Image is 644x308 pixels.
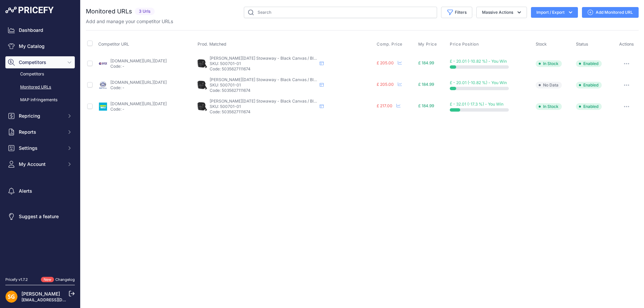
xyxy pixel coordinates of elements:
button: Comp. Price [377,42,404,47]
button: Import / Export [531,7,578,18]
span: £ 205.00 [377,82,394,87]
p: Code: - [110,64,167,69]
button: Repricing [5,110,75,122]
span: Enabled [576,82,602,88]
div: Pricefy v1.7.2 [5,277,28,283]
span: Reports [19,129,63,135]
p: Add and manage your competitor URLs [86,18,173,25]
span: Repricing [19,113,63,119]
p: Code: 5035627111674 [210,66,317,72]
span: £ - 32.01 (-17.3 %) - You Win [450,102,503,107]
span: My Price [418,42,437,47]
a: Suggest a feature [5,210,75,223]
p: Code: - [110,107,167,112]
span: Prod. Matched [198,42,226,47]
img: Pricefy Logo [5,7,54,13]
span: Stock [536,42,547,47]
span: Competitor URL [98,42,129,47]
span: [PERSON_NAME][DATE] Stowaway - Black Canvas / Black Leather [210,56,336,61]
button: My Price [418,42,438,47]
span: Price Position [450,42,479,47]
button: Competitors [5,56,75,68]
span: [PERSON_NAME][DATE] Stowaway - Black Canvas / Black Leather [210,77,336,82]
span: 3 Urls [135,8,155,15]
span: Enabled [576,60,602,67]
span: [PERSON_NAME][DATE] Stowaway - Black Canvas / Black Leather [210,99,336,104]
p: SKU: 500701-01 [210,61,317,66]
a: Changelog [55,277,75,282]
nav: Sidebar [5,24,75,269]
p: SKU: 500701-01 [210,82,317,88]
a: Dashboard [5,24,75,36]
span: My Account [19,161,63,168]
span: Comp. Price [377,42,402,47]
p: Code: - [110,85,167,90]
span: No Data [536,82,562,88]
button: Filters [441,7,472,18]
span: In Stock [536,103,562,110]
span: £ - 20.01 (-10.82 %) - You Win [450,59,507,64]
button: Price Position [450,42,480,47]
a: Monitored URLs [5,81,75,93]
span: £ - 20.01 (-10.82 %) - You Win [450,80,507,85]
a: Competitors [5,68,75,80]
span: £ 217.00 [377,103,392,108]
span: £ 184.99 [418,82,434,87]
span: New [41,277,54,283]
a: Alerts [5,185,75,197]
span: Actions [619,42,634,47]
a: [DOMAIN_NAME][URL][DATE] [110,80,167,85]
p: Code: 5035627111674 [210,109,317,115]
span: Competitors [19,59,63,66]
span: Settings [19,145,63,151]
span: Status [576,42,588,47]
a: [DOMAIN_NAME][URL][DATE] [110,101,167,106]
h2: Monitored URLs [86,7,132,16]
a: [PERSON_NAME] [21,291,60,297]
span: £ 205.00 [377,60,394,65]
a: My Catalog [5,40,75,52]
span: In Stock [536,60,562,67]
button: Massive Actions [476,7,527,18]
button: Reports [5,126,75,138]
button: Settings [5,142,75,154]
button: My Account [5,158,75,170]
input: Search [244,7,437,18]
a: [DOMAIN_NAME][URL][DATE] [110,58,167,63]
span: £ 184.99 [418,103,434,108]
a: [EMAIL_ADDRESS][DOMAIN_NAME] [21,297,92,302]
a: MAP infringements [5,94,75,106]
span: £ 184.99 [418,60,434,65]
p: Code: 5035627111674 [210,88,317,93]
a: Add Monitored URL [582,7,639,18]
span: Enabled [576,103,602,110]
p: SKU: 500701-01 [210,104,317,109]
